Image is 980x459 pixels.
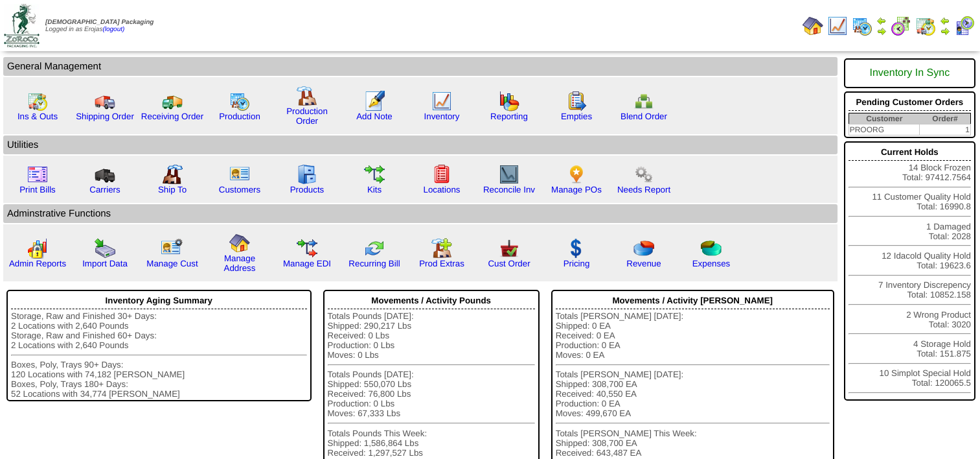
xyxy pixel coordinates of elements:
[849,61,971,86] div: Inventory In Sync
[95,164,115,185] img: truck3.gif
[490,112,528,121] a: Reporting
[940,26,950,36] img: arrowright.gif
[3,135,838,154] td: Utilities
[219,185,260,194] a: Customers
[954,16,975,36] img: calendarcustomer.gif
[95,91,115,112] img: truck.gif
[849,144,971,161] div: Current Holds
[566,164,587,185] img: po.png
[27,91,48,112] img: calendarinout.gif
[499,164,519,185] img: line_graph2.gif
[566,238,587,259] img: dollar.gif
[102,26,124,33] a: (logout)
[424,112,460,121] a: Inventory
[76,112,134,121] a: Shipping Order
[852,16,872,36] img: calendarprod.gif
[891,16,911,36] img: calendarblend.gif
[483,185,535,194] a: Reconcile Inv
[27,238,48,259] img: graph2.png
[162,164,183,185] img: factory2.gif
[556,292,830,309] div: Movements / Activity [PERSON_NAME]
[423,185,460,194] a: Locations
[95,238,115,259] img: import.gif
[3,57,838,76] td: General Management
[224,253,256,273] a: Manage Address
[290,185,325,194] a: Products
[4,4,40,47] img: zoroco-logo-small.webp
[701,238,722,259] img: pie_chart2.png
[564,259,590,268] a: Pricing
[940,16,950,26] img: arrowleft.gif
[551,185,602,194] a: Manage POs
[364,238,385,259] img: reconcile.gif
[283,259,331,268] a: Manage EDI
[431,238,452,259] img: prodextras.gif
[162,91,183,112] img: truck2.gif
[27,164,48,185] img: invoice2.gif
[561,112,592,121] a: Empties
[827,16,848,36] img: line_graph.gif
[161,238,185,259] img: managecust.png
[499,238,519,259] img: cust_order.png
[633,164,654,185] img: workflow.png
[297,238,317,259] img: edi.gif
[89,185,120,194] a: Carriers
[229,164,250,185] img: customers.gif
[45,19,154,33] span: Logged in as Erojas
[488,259,530,268] a: Cust Order
[356,112,393,121] a: Add Note
[876,26,887,36] img: arrowright.gif
[566,91,587,112] img: workorder.gif
[328,292,535,309] div: Movements / Activity Pounds
[367,185,382,194] a: Kits
[11,292,307,309] div: Inventory Aging Summary
[920,113,971,124] th: Order#
[431,164,452,185] img: locations.gif
[621,112,667,121] a: Blend Order
[229,233,250,253] img: home.gif
[45,19,154,26] span: [DEMOGRAPHIC_DATA] Packaging
[9,259,66,268] a: Admin Reports
[11,311,307,399] div: Storage, Raw and Finished 30+ Days: 2 Locations with 2,640 Pounds Storage, Raw and Finished 60+ D...
[499,91,519,112] img: graph.gif
[844,141,975,401] div: 14 Block Frozen Total: 97412.7564 11 Customer Quality Hold Total: 16990.8 1 Damaged Total: 2028 1...
[286,106,328,126] a: Production Order
[229,91,250,112] img: calendarprod.gif
[803,16,823,36] img: home.gif
[617,185,670,194] a: Needs Report
[876,16,887,26] img: arrowleft.gif
[849,113,920,124] th: Customer
[297,86,317,106] img: factory.gif
[146,259,198,268] a: Manage Cust
[692,259,731,268] a: Expenses
[633,238,654,259] img: pie_chart.png
[219,112,260,121] a: Production
[849,94,971,111] div: Pending Customer Orders
[3,204,838,223] td: Adminstrative Functions
[626,259,661,268] a: Revenue
[82,259,128,268] a: Import Data
[364,91,385,112] img: orders.gif
[17,112,58,121] a: Ins & Outs
[920,124,971,135] td: 1
[419,259,464,268] a: Prod Extras
[19,185,56,194] a: Print Bills
[633,91,654,112] img: network.png
[141,112,203,121] a: Receiving Order
[364,164,385,185] img: workflow.gif
[849,124,920,135] td: PROORG
[348,259,400,268] a: Recurring Bill
[915,16,936,36] img: calendarinout.gif
[297,164,317,185] img: cabinet.gif
[158,185,187,194] a: Ship To
[431,91,452,112] img: line_graph.gif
